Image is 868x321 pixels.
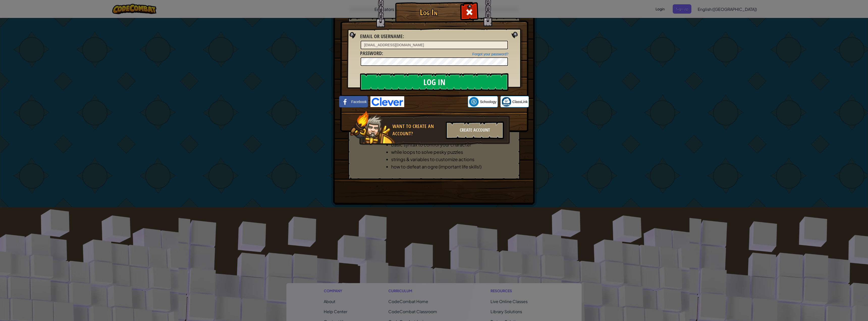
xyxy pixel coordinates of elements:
div: Create Account [446,121,504,139]
span: Email or Username [360,33,403,40]
img: classlink-logo-small.png [502,97,511,107]
img: clever-logo-blue.png [370,96,404,107]
span: Schoology [480,99,496,104]
iframe: Sign in with Google Button [404,96,468,107]
div: Want to create an account? [392,123,443,137]
label: : [360,50,383,57]
a: Forgot your password? [472,52,508,56]
label: : [360,33,404,40]
img: facebook_small.png [340,97,350,107]
span: Facebook [351,99,367,104]
input: Log In [360,73,508,91]
h1: Log In [396,8,461,17]
img: schoology.png [469,97,479,107]
span: ClassLink [512,99,528,104]
span: Password [360,50,382,57]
